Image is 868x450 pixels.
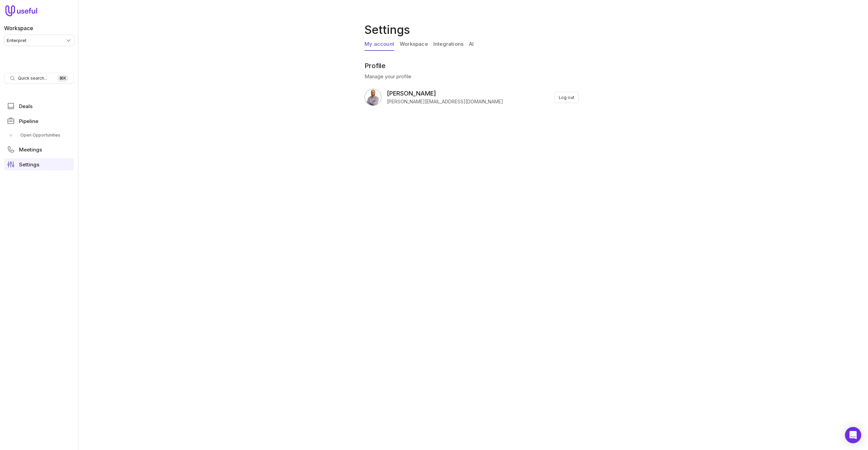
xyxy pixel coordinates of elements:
[469,38,474,51] a: AI
[400,38,428,51] a: Workspace
[4,143,74,156] a: Meetings
[364,73,579,81] p: Manage your profile
[387,89,503,98] span: [PERSON_NAME]
[4,158,74,170] a: Settings
[19,147,42,152] span: Meetings
[433,38,463,51] a: Integrations
[387,98,503,105] span: [PERSON_NAME][EMAIL_ADDRESS][DOMAIN_NAME]
[19,119,38,124] span: Pipeline
[554,92,579,103] button: Log out
[364,22,581,38] h1: Settings
[19,162,39,167] span: Settings
[845,427,861,443] div: Open Intercom Messenger
[4,115,74,127] a: Pipeline
[19,104,33,109] span: Deals
[4,130,74,141] div: Pipeline submenu
[57,75,68,82] kbd: ⌘ K
[364,38,394,51] a: My account
[4,130,74,141] a: Open Opportunities
[4,24,33,32] label: Workspace
[4,100,74,112] a: Deals
[364,62,579,70] h2: Profile
[18,76,47,81] span: Quick search...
